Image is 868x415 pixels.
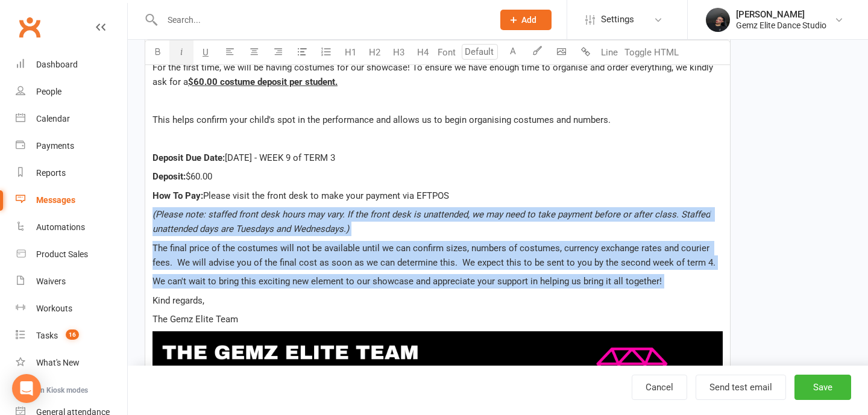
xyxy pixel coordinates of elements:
[736,9,826,20] div: [PERSON_NAME]
[632,375,687,400] a: Cancel
[153,276,662,287] span: We can't wait to bring this exciting new element to our showcase and appreciate your support in h...
[153,295,204,306] span: Kind regards,
[36,276,66,286] div: Waivers
[36,60,78,69] div: Dashboard
[36,168,66,178] div: Reports
[36,195,75,205] div: Messages
[153,209,712,234] span: (Please note: staffed front desk hours may vary. If the front desk is unattended, we may need to ...
[500,10,552,30] button: Add
[794,375,851,400] button: Save
[16,214,127,241] a: Automations
[36,331,58,340] div: Tasks
[12,374,41,403] div: Open Intercom Messenger
[410,40,435,64] button: H4
[501,40,525,64] button: A
[66,329,79,340] span: 16
[153,243,715,268] span: The final price of the costumes will not be available until we can confirm sizes, numbers of cost...
[159,11,485,28] input: Search...
[386,40,410,64] button: H3
[14,12,45,42] a: Clubworx
[16,241,127,268] a: Product Sales
[225,152,335,163] span: [DATE] - WEEK 9 of TERM 3
[153,114,611,125] span: This helps confirm your child's spot in the performance and allows us to begin organising costume...
[16,295,127,322] a: Workouts
[601,6,634,33] span: Settings
[36,141,74,151] div: Payments
[16,105,127,133] a: Calendar
[736,20,826,31] div: Gemz Elite Dance Studio
[16,160,127,187] a: Reports
[36,114,70,123] div: Calendar
[706,8,730,32] img: thumb_image1739337055.png
[435,40,459,64] button: Font
[462,44,498,60] input: Default
[36,304,72,313] div: Workouts
[16,51,127,78] a: Dashboard
[153,152,225,163] span: Deposit Due Date:
[16,78,127,105] a: People
[621,40,682,64] button: Toggle HTML
[696,375,786,400] button: Send test email
[16,322,127,349] a: Tasks 16
[36,358,80,367] div: What's New
[153,171,186,182] span: Deposit:
[193,40,218,64] button: U
[188,76,338,87] span: $60.00 costume deposit per student.
[203,190,449,201] span: Please visit the front desk to make your payment via EFTPOS
[153,314,238,325] span: The Gemz Elite Team
[338,40,362,64] button: H1
[16,349,127,376] a: What's New
[362,40,386,64] button: H2
[36,222,85,232] div: Automations
[16,268,127,295] a: Waivers
[597,40,621,64] button: Line
[36,87,61,96] div: People
[203,47,209,58] span: U
[186,171,212,182] span: $60.00
[153,62,715,87] span: For the first time, we will be having costumes for our showcase! To ensure we have enough time to...
[16,133,127,160] a: Payments
[153,190,203,201] span: How To Pay:
[521,15,536,25] span: Add
[16,187,127,214] a: Messages
[36,249,88,259] div: Product Sales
